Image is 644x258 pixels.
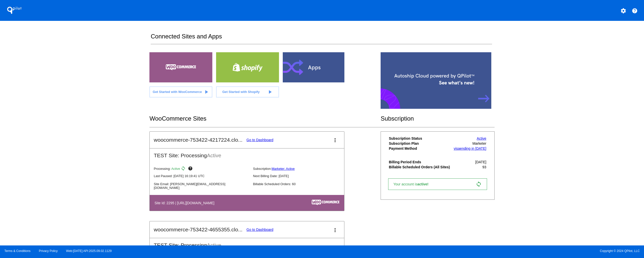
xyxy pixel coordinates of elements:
[253,167,348,171] p: Subscription:
[66,249,112,253] a: Web:[DATE] API:2025.09.02.1129
[326,249,640,253] span: Copyright © 2024 QPilot, LLC
[272,167,295,171] a: Marketer: Active
[417,182,431,186] span: active!
[472,141,486,145] span: Marketer
[154,137,243,143] h2: woocommerce-753422-4217224.clo...
[188,166,194,172] mat-icon: help
[381,115,495,122] h2: Subscription
[151,33,492,44] h2: Connected Sites and Apps
[620,8,626,14] mat-icon: settings
[154,201,217,205] h4: Site Id: 2295 | [URL][DOMAIN_NAME]
[393,182,434,186] span: Your account is
[207,242,221,248] span: Active
[388,178,487,190] a: Your account isactive! sync
[149,115,381,122] h2: WooCommerce Sites
[154,174,249,178] p: Last Paused: [DATE] 16:19:41 UTC
[154,182,249,190] p: Site Email: [PERSON_NAME][EMAIL_ADDRESS][DOMAIN_NAME]
[222,90,260,94] span: Get Started with Shopify
[454,146,460,150] span: visa
[253,174,348,178] p: Next Billing Date: [DATE]
[482,165,487,169] span: 93
[149,86,212,97] a: Get Started with WooCommerce
[632,8,638,14] mat-icon: help
[389,160,452,164] th: Billing Period Ends
[4,249,30,253] a: Terms & Conditions
[389,136,452,141] th: Subscription Status
[150,148,344,159] h2: TEST Site: Processing
[153,90,202,94] span: Get Started with WooCommerce
[332,227,338,233] mat-icon: more_vert
[253,182,348,186] p: Billable Scheduled Orders: 60
[389,165,452,169] th: Billable Scheduled Orders (All Sites)
[207,152,221,158] span: Active
[476,181,482,187] mat-icon: sync
[312,200,339,205] img: c53aa0e5-ae75-48aa-9bee-956650975ee5
[154,166,249,172] p: Processing:
[477,136,486,140] a: Active
[171,167,180,171] span: Active
[4,5,24,15] h1: QPilot
[203,89,209,95] mat-icon: play_arrow
[154,227,243,233] h2: woocommerce-753422-4655355.clo...
[267,89,273,95] mat-icon: play_arrow
[332,137,338,143] mat-icon: more_vert
[389,141,452,146] th: Subscription Plan
[389,146,452,151] th: Payment Method
[475,160,486,164] span: [DATE]
[247,138,273,142] a: Go to Dashboard
[247,228,273,232] a: Go to Dashboard
[181,166,187,172] mat-icon: sync
[39,249,58,253] a: Privacy Policy
[216,86,279,97] a: Get Started with Shopify
[454,146,486,150] a: visaending in [DATE]
[150,238,344,248] h2: TEST Site: Processing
